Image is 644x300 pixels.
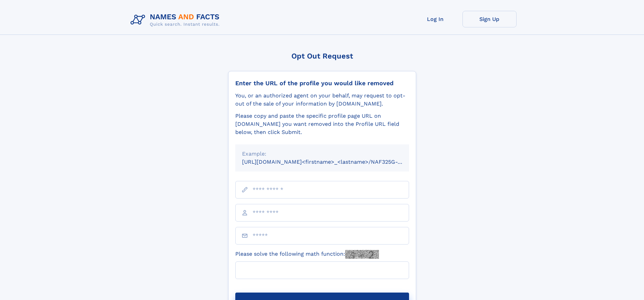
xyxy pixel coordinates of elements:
[235,112,409,136] div: Please copy and paste the specific profile page URL on [DOMAIN_NAME] you want removed into the Pr...
[462,11,517,27] a: Sign Up
[235,250,379,259] label: Please solve the following math function:
[128,11,225,29] img: Logo Names and Facts
[228,52,416,60] div: Opt Out Request
[242,150,402,158] div: Example:
[242,159,422,165] small: [URL][DOMAIN_NAME]<firstname>_<lastname>/NAF325G-xxxxxxxx
[235,92,409,108] div: You, or an authorized agent on your behalf, may request to opt-out of the sale of your informatio...
[235,79,409,87] div: Enter the URL of the profile you would like removed
[408,11,462,27] a: Log In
